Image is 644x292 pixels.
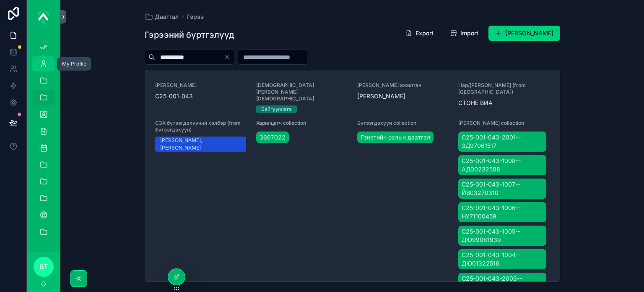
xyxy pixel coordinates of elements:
button: Clear [224,54,234,61]
span: СТОНЕ ВИА [458,99,549,107]
span: [PERSON_NAME] [357,92,448,100]
span: [PERSON_NAME] collection [458,120,549,126]
span: Даатгал [155,13,179,21]
span: [PERSON_NAME] [155,82,246,89]
span: 3667022 [260,133,286,142]
div: [PERSON_NAME], [PERSON_NAME] [160,137,241,152]
button: Import [444,26,485,41]
a: Гэрээ [187,13,204,21]
a: C25-001-043-1004--ДЮ01322516 [458,249,546,269]
button: Export [399,26,440,41]
a: C25-001-043-1006--НУ71100459 [458,202,546,222]
span: C25-001-043-1004--ДЮ01322516 [462,251,543,268]
span: C25-001-043-2001--ЗД97061517 [462,133,543,150]
a: C25-001-043-1008--АД00232508 [458,155,546,175]
span: Гэнэтийн ослын даатгал [361,133,430,142]
div: My Profile [62,61,86,67]
a: C25-001-043-1007--ЙВ03270310 [458,179,546,199]
span: BT [39,262,48,272]
span: C25-001-043-2003--АГ04271513 [462,274,543,291]
span: C25-001-043-1006--НУ71100459 [462,204,543,221]
a: C25-001-043-2001--ЗД97061517 [458,132,546,152]
span: C25-001-043-1008--АД00232508 [462,157,543,174]
a: C25-001-043-1005--ДЮ99081939 [458,226,546,246]
button: [PERSON_NAME] [488,26,560,41]
a: Гэнэтийн ослын даатгал [357,132,434,143]
span: C25-001-043-1005--ДЮ99081939 [462,227,543,244]
a: Даатгал [145,13,179,21]
span: Нэр/[PERSON_NAME] (from [GEOGRAPHIC_DATA]) [458,82,549,95]
span: Бүтээгдэхүүн collection [357,120,448,126]
img: App logo [38,10,49,24]
span: Харилцагч collection [256,120,347,126]
span: [PERSON_NAME] ажилтан [357,82,448,89]
div: scrollable content [27,34,60,250]
span: Import [460,29,478,37]
span: СЗХ бүтээгдэхүүний хэлбэр (from Бүтээгдэхүүн) [155,120,246,133]
span: C25-001-043-1007--ЙВ03270310 [462,180,543,197]
span: [DEMOGRAPHIC_DATA][PERSON_NAME][DEMOGRAPHIC_DATA] [256,82,347,102]
span: C25-001-043 [155,92,246,100]
div: Байгууллага [261,105,292,113]
h1: Гэрээний бүртгэлүүд [145,29,234,41]
a: 3667022 [256,132,289,143]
